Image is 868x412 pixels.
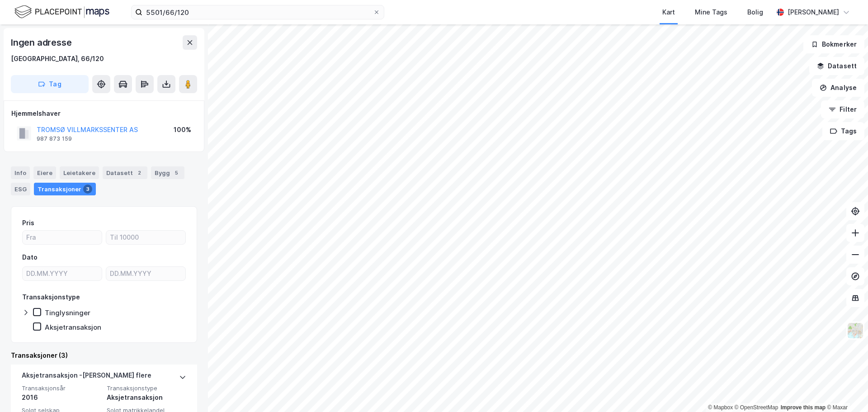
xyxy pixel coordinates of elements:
button: Filter [821,100,864,118]
div: Dato [22,252,38,263]
img: Z [847,322,864,339]
div: Bolig [747,7,763,18]
div: 5 [172,168,181,177]
button: Tag [11,75,89,93]
div: 2016 [22,392,101,403]
span: Transaksjonstype [107,384,186,392]
a: Improve this map [781,404,826,411]
input: Søk på adresse, matrikkel, gårdeiere, leietakere eller personer [142,5,373,19]
div: Kontrollprogram for chat [823,369,868,412]
div: Aksjetransaksjon [45,323,101,331]
div: Pris [22,218,34,228]
button: Analyse [812,79,864,97]
div: Kart [662,7,675,18]
span: Transaksjonsår [22,384,101,392]
div: Hjemmelshaver [11,108,197,119]
div: 2 [135,168,144,177]
iframe: Chat Widget [823,369,868,412]
div: Aksjetransaksjon [107,392,186,403]
div: 987 873 159 [37,135,72,142]
input: Fra [23,231,102,244]
div: Transaksjoner (3) [11,350,197,361]
div: Aksjetransaksjon - [PERSON_NAME] flere [22,370,151,384]
div: Leietakere [60,166,99,179]
div: Datasett [103,166,147,179]
button: Tags [822,122,864,140]
div: Eiere [33,166,56,179]
div: [GEOGRAPHIC_DATA], 66/120 [11,53,104,64]
a: Mapbox [708,404,733,411]
div: 100% [174,124,191,135]
a: OpenStreetMap [735,404,778,411]
div: Transaksjoner [34,183,96,195]
div: Info [11,166,30,179]
div: Bygg [151,166,184,179]
input: Til 10000 [106,231,185,244]
button: Datasett [809,57,864,75]
button: Bokmerker [803,35,864,53]
div: Ingen adresse [11,35,73,50]
div: ESG [11,183,30,195]
input: DD.MM.YYYY [106,267,185,280]
div: Tinglysninger [45,308,90,317]
div: [PERSON_NAME] [788,7,839,18]
input: DD.MM.YYYY [23,267,102,280]
div: Transaksjonstype [22,292,80,303]
img: logo.f888ab2527a4732fd821a326f86c7f29.svg [14,4,109,20]
div: 3 [83,185,92,194]
div: Mine Tags [695,7,727,18]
